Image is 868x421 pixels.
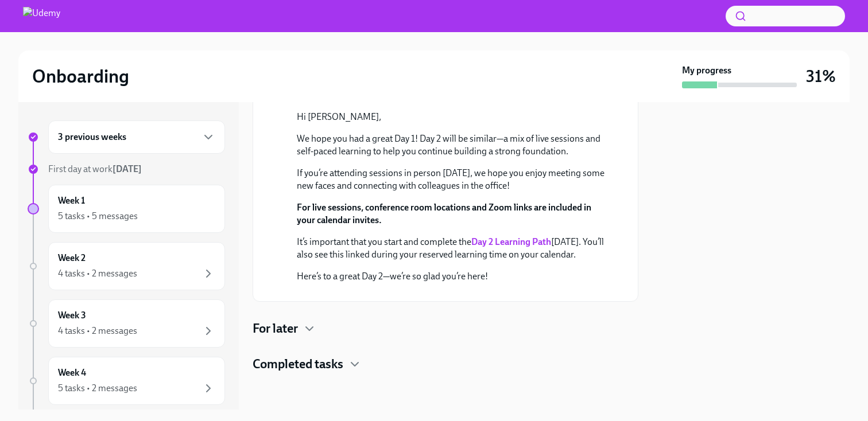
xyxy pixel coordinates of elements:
strong: [DATE] [113,163,142,174]
h2: Onboarding [32,65,129,88]
div: 5 tasks • 5 messages [58,210,138,223]
img: Udemy [23,7,60,25]
a: First day at work[DATE] [28,163,225,176]
p: We hope you had a great Day 1! Day 2 will be similar—a mix of live sessions and self-paced learni... [297,132,610,158]
a: Week 34 tasks • 2 messages [28,299,225,348]
a: Week 24 tasks • 2 messages [28,242,225,290]
p: It’s important that you start and complete the [DATE]. You’ll also see this linked during your re... [297,236,610,261]
h6: Week 1 [58,194,85,207]
div: 3 previous weeks [48,120,225,154]
h4: Completed tasks [253,356,343,373]
a: Week 45 tasks • 2 messages [28,357,225,405]
h4: For later [253,320,298,337]
div: 4 tasks • 2 messages [58,325,137,337]
h6: Week 2 [58,252,86,264]
h6: Week 3 [58,309,86,322]
span: First day at work [48,163,142,174]
div: 5 tasks • 2 messages [58,382,137,395]
h3: 31% [806,66,836,87]
p: Here’s to a great Day 2—we’re so glad you’re here! [297,270,610,283]
div: Completed tasks [253,356,638,373]
strong: My progress [682,64,731,77]
p: If you’re attending sessions in person [DATE], we hope you enjoy meeting some new faces and conne... [297,167,610,192]
p: Hi [PERSON_NAME], [297,111,610,123]
div: For later [253,320,638,337]
div: 4 tasks • 2 messages [58,267,137,280]
h6: Week 4 [58,367,86,379]
h6: 3 previous weeks [58,131,126,143]
a: Week 15 tasks • 5 messages [28,185,225,233]
a: Day 2 Learning Path [471,236,551,247]
strong: For live sessions, conference room locations and Zoom links are included in your calendar invites. [297,202,591,225]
